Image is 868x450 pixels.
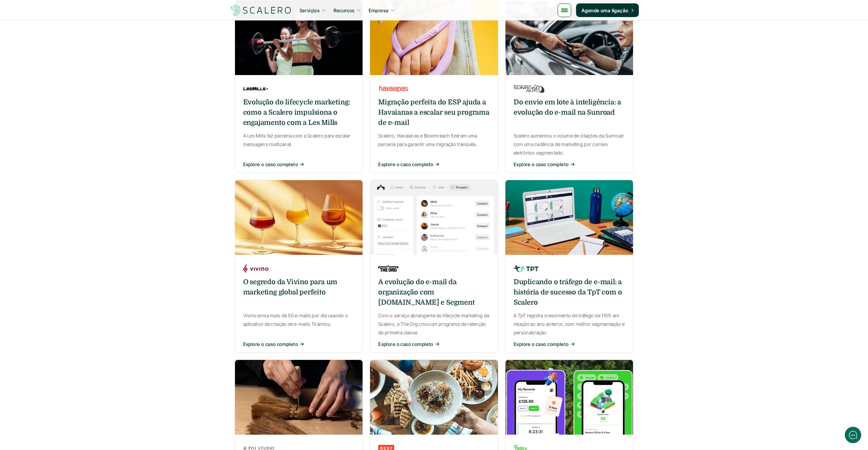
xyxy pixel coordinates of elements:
[514,340,569,348] p: Explore o caso completo
[243,97,355,128] h6: Evolução do lifecycle marketing: como a Scalero impulsiona o engajamento com a Les Mills
[514,97,625,118] h6: Do envio em lote à inteligência: a evolução do e-mail na Sunroad
[514,161,625,168] button: Explore o caso completo
[378,340,490,348] button: Explore o caso completo
[235,180,363,353] a: A glass of wine along a hand holding a cellphoneO segredo da Vivino para um marketing global perf...
[378,97,490,128] h6: Migração perfeita do ESP ajuda a Havaianas a escalar seu programa de e-mail
[243,277,355,297] h6: O segredo da Vivino para um marketing global perfeito
[514,277,625,308] h6: Duplicando o tráfego de e-mail: a história de sucesso da TpT com o Scalero
[505,180,634,353] a: A desk with some items above like a laptop, post-its, sketch books and a globe.Duplicando o tráfe...
[235,180,363,255] img: A glass of wine along a hand holding a cellphone
[576,3,639,17] a: Agende uma ligação
[11,90,126,104] button: New conversation
[370,180,498,255] img: A grid of different pictures of people working together
[582,7,629,14] p: Agende uma ligação
[57,238,86,243] span: We run on Gist
[378,311,490,337] p: Com o serviço abrangente de lifecycle marketing da Scalero, a The Org criou um programa de retenç...
[378,161,490,168] button: Explore o caso completo
[243,161,298,168] p: Explore o caso completo
[514,340,625,348] button: Explore o caso completo
[378,161,433,168] p: Explore o caso completo
[369,7,388,14] p: Empresa
[299,7,320,14] p: Serviçios
[378,340,433,348] p: Explore o caso completo
[514,131,625,157] p: Scalero aumentou o volume de citações da Sunroad com uma cadência de marketing por correio eletrô...
[10,45,126,78] h2: Let us know if we can help with lifecycle marketing.
[514,311,625,337] p: A TpT registra crescimento de tráfego de 110% em relação ao ano anterior, com melhor segmentação ...
[370,360,498,435] img: Hands holding a plate of food with some other dishes below them.
[230,4,292,17] img: Scalero company logo
[243,161,355,168] button: Explore o caso completo
[243,340,298,348] p: Explore o caso completo
[334,7,354,14] p: Recursos
[243,131,355,148] p: A Les Mills faz parceria com a Scalero para escalar mensagens multicanal.
[378,277,490,308] h6: A evolução do e-mail da organização com [DOMAIN_NAME] e Segment
[845,427,861,443] iframe: gist-messenger-bubble-iframe
[44,95,82,100] span: New conversation
[10,33,126,44] h1: Hi! Welcome to Scalero.
[378,131,490,148] p: Scalero, Havaianas e Bloomreach fizeram uma parceria para garantir uma migração tranquila.
[243,311,355,328] p: Vivino envia mais de 50 e-mails por dia usando o aplicativo de criação de e-mails Tiramisu.
[505,180,634,255] img: A desk with some items above like a laptop, post-its, sketch books and a globe.
[243,340,355,348] button: Explore o caso completo
[230,4,292,16] a: Scalero company logo
[505,360,634,435] img: MyTrees app user interface screens
[370,180,498,353] a: A grid of different pictures of people working togetherA evolução do e-mail da organização com [D...
[514,161,569,168] p: Explore o caso completo
[235,360,363,435] img: A japanese woman doing crafts at home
